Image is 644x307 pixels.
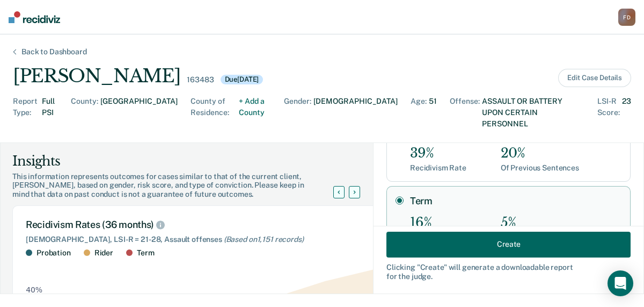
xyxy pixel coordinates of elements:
[410,195,621,207] label: Term
[137,248,154,258] div: Term
[26,285,42,294] text: 40%
[411,96,427,130] div: Age :
[221,75,264,84] div: Due [DATE]
[9,11,60,23] img: Recidiviz
[13,96,40,130] div: Report Type :
[239,96,272,130] div: + Add a County
[501,215,579,231] div: 5%
[386,262,631,281] div: Clicking " Create " will generate a downloadable report for the judge.
[94,248,113,258] div: Rider
[410,215,466,231] div: 16%
[429,96,437,130] div: 51
[597,96,620,130] div: LSI-R Score :
[410,163,466,173] div: Recidivism Rate
[26,219,404,231] div: Recidivism Rates (36 months)
[608,270,633,296] div: Open Intercom Messenger
[386,231,631,257] button: Create
[224,235,304,244] span: (Based on 1,151 records )
[558,69,631,87] button: Edit Case Details
[450,96,480,130] div: Offense :
[13,65,180,87] div: [PERSON_NAME]
[42,96,58,130] div: Full PSI
[410,146,466,161] div: 39%
[26,235,404,244] div: [DEMOGRAPHIC_DATA], LSI-R = 21-28, Assault offenses
[9,47,100,56] div: Back to Dashboard
[191,96,237,130] div: County of Residence :
[12,153,346,170] div: Insights
[618,9,635,26] div: F D
[36,248,71,258] div: Probation
[482,96,584,130] div: ASSAULT OR BATTERY UPON CERTAIN PERSONNEL
[618,9,635,26] button: FD
[12,172,346,199] div: This information represents outcomes for cases similar to that of the current client, [PERSON_NAM...
[622,96,631,130] div: 23
[501,163,579,173] div: Of Previous Sentences
[71,96,98,130] div: County :
[187,75,214,84] div: 163483
[284,96,311,130] div: Gender :
[313,96,398,130] div: [DEMOGRAPHIC_DATA]
[501,146,579,161] div: 20%
[100,96,178,130] div: [GEOGRAPHIC_DATA]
